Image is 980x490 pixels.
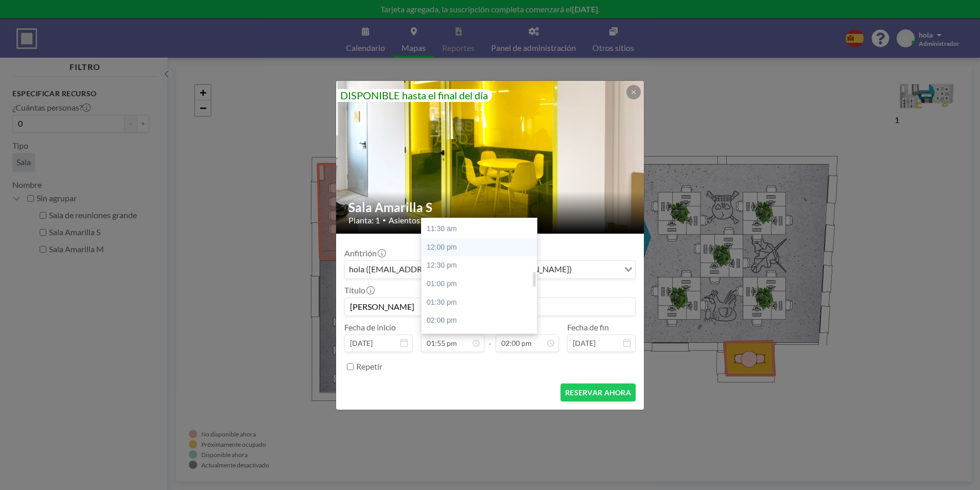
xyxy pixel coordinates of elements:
label: Título [344,285,374,295]
span: DISPONIBLE hasta el final del día [340,89,488,101]
label: Anfitrión [344,248,385,258]
label: Fecha de fin [567,322,609,332]
input: Reserva de hola [345,298,635,316]
span: Planta: 1 [348,215,380,225]
div: 12:00 pm [422,238,537,257]
div: 02:00 pm [422,311,537,330]
img: 537.jpg [336,41,645,273]
h2: Sala Amarilla S [348,200,633,215]
input: Search for option [575,263,618,276]
div: 02:30 pm [422,330,537,348]
div: Search for option [345,261,635,278]
div: 01:00 pm [422,275,537,293]
label: Repetir [356,361,382,372]
div: 12:30 pm [422,256,537,275]
button: RESERVAR AHORA [561,383,636,401]
span: • [382,216,386,224]
span: hola ([EMAIL_ADDRESS][PERSON_NAME][DOMAIN_NAME]) [347,263,574,276]
span: Asientos: 1 [389,215,428,225]
div: 01:30 pm [422,293,537,312]
div: 11:30 am [422,220,537,238]
span: - [488,326,492,348]
label: Fecha de inicio [344,322,396,332]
